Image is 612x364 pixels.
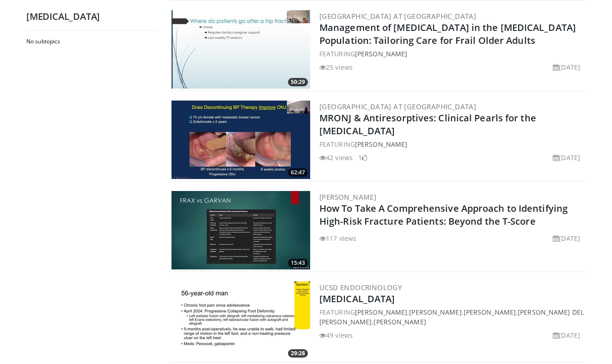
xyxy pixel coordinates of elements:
[288,168,308,177] span: 62:47
[171,10,310,89] a: 50:29
[409,308,461,316] a: [PERSON_NAME]
[171,191,310,269] a: 15:43
[319,233,356,243] li: 117 views
[319,202,568,227] a: How To Take A Comprehensive Approach to Identifying High-Risk Fracture Patients: Beyond the T-Score
[355,49,407,58] a: [PERSON_NAME]
[319,49,584,59] div: FEATURING
[319,307,584,327] div: FEATURING , , , ,
[26,11,156,23] h2: [MEDICAL_DATA]
[171,101,310,179] a: 62:47
[171,10,310,89] img: a9337f95-0e23-401c-8da9-b25ced0e34dc.300x170_q85_crop-smart_upscale.jpg
[288,78,308,86] span: 50:29
[319,21,576,47] a: Management of [MEDICAL_DATA] in the [MEDICAL_DATA] Population: Tailoring Care for Frail Older Adults
[464,308,516,316] a: [PERSON_NAME]
[319,62,353,72] li: 25 views
[553,153,580,162] li: [DATE]
[319,283,402,292] a: UCSD Endocrinology
[26,38,153,45] h2: No subtopics
[171,281,310,360] img: c9d58112-bec3-47ec-95ba-92c3af61356b.png.300x170_q85_crop-smart_upscale.png
[319,153,353,162] li: 42 views
[288,259,308,267] span: 15:43
[319,330,353,340] li: 49 views
[171,281,310,360] a: 29:28
[171,101,310,179] img: 1cf1461f-0369-46a9-b61d-27e97550f5b7.300x170_q85_crop-smart_upscale.jpg
[319,139,584,149] div: FEATURING
[319,292,395,305] a: [MEDICAL_DATA]
[319,112,536,137] a: MRONJ & Antiresorptives: Clinical Pearls for the [MEDICAL_DATA]
[319,12,476,21] a: [GEOGRAPHIC_DATA] at [GEOGRAPHIC_DATA]
[319,102,476,111] a: [GEOGRAPHIC_DATA] at [GEOGRAPHIC_DATA]
[355,140,407,149] a: [PERSON_NAME]
[553,62,580,72] li: [DATE]
[319,192,376,202] a: [PERSON_NAME]
[288,349,308,358] span: 29:28
[553,233,580,243] li: [DATE]
[358,153,367,162] li: 1
[171,191,310,269] img: 4efb8f2d-c86b-4742-a7d2-c2787e630d93.300x170_q85_crop-smart_upscale.jpg
[553,330,580,340] li: [DATE]
[355,308,407,316] a: [PERSON_NAME]
[373,317,426,326] a: [PERSON_NAME]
